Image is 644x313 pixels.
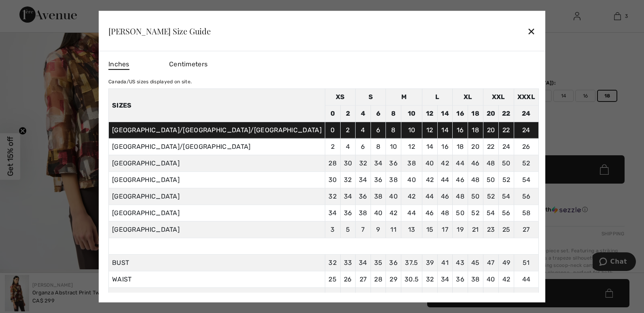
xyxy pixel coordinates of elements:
td: 48 [437,205,453,221]
td: 34 [356,171,371,188]
td: 10 [401,105,422,122]
td: 4 [356,105,371,122]
span: 46 [456,292,464,300]
td: XXL [483,89,514,105]
td: 58 [514,205,538,221]
td: 46 [468,155,483,171]
td: 15 [422,221,438,238]
td: BUST [108,254,325,271]
span: 32 [328,259,337,266]
td: 42 [386,205,401,221]
td: 16 [453,105,468,122]
td: 52 [483,188,499,205]
td: 56 [514,188,538,205]
td: 46 [453,171,468,188]
td: WAIST [108,271,325,288]
td: 22 [483,138,499,155]
span: 42 [502,275,511,283]
td: 24 [499,138,514,155]
td: 48 [468,171,483,188]
span: 28 [374,275,382,283]
td: [GEOGRAPHIC_DATA] [108,188,325,205]
span: 30.5 [405,275,419,283]
td: 6 [371,122,386,138]
td: 22 [499,122,514,138]
td: 2 [340,105,356,122]
td: 21 [468,221,483,238]
td: 8 [386,105,401,122]
td: XXXL [514,89,538,105]
td: 0 [325,122,340,138]
span: 32 [426,275,434,283]
td: 3 [325,221,340,238]
span: 44 [441,292,449,300]
th: Sizes [108,89,325,122]
td: 54 [483,205,499,221]
span: 39 [426,259,434,266]
td: 2 [325,138,340,155]
span: 37 [359,292,367,300]
td: 42 [437,155,453,171]
td: 34 [325,205,340,221]
td: 13 [401,221,422,238]
td: 12 [401,138,422,155]
span: 26 [344,275,352,283]
span: 38 [374,292,383,300]
td: 9 [371,221,386,238]
td: 36 [371,171,386,188]
span: 36 [389,259,398,266]
td: 14 [437,105,453,122]
td: 18 [468,122,483,138]
td: 50 [483,171,499,188]
td: 38 [401,155,422,171]
td: 52 [499,171,514,188]
td: 16 [453,122,468,138]
td: M [386,89,422,105]
td: 12 [422,105,438,122]
span: 44 [522,275,531,283]
td: 0 [325,105,340,122]
td: [GEOGRAPHIC_DATA] [108,171,325,188]
td: 10 [386,138,401,155]
td: 52 [468,205,483,221]
td: 20 [483,105,499,122]
td: 50 [499,155,514,171]
td: 32 [325,188,340,205]
td: 16 [437,138,453,155]
span: 39 [390,292,398,300]
td: 18 [453,138,468,155]
td: 38 [371,188,386,205]
td: 30 [340,155,356,171]
span: 40 [487,275,495,283]
td: 14 [437,122,453,138]
td: L [422,89,453,105]
span: 36 [344,292,352,300]
td: 44 [453,155,468,171]
td: 38 [386,171,401,188]
td: 46 [437,188,453,205]
td: 56 [499,205,514,221]
td: 24 [514,105,538,122]
span: 33 [344,259,352,266]
td: 42 [401,188,422,205]
td: 20 [468,138,483,155]
span: 25 [328,275,337,283]
span: 54 [522,292,531,300]
td: 36 [386,155,401,171]
span: 51 [523,259,530,266]
span: 52 [502,292,511,300]
td: 23 [483,221,499,238]
td: 48 [483,155,499,171]
td: 27 [514,221,538,238]
td: 10 [401,122,422,138]
td: 44 [422,188,438,205]
td: 36 [356,188,371,205]
td: 32 [356,155,371,171]
td: 4 [356,122,371,138]
span: 27 [360,275,367,283]
span: 42 [426,292,434,300]
td: 8 [371,138,386,155]
span: 38 [471,275,480,283]
td: XS [325,89,355,105]
span: 29 [390,275,397,283]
